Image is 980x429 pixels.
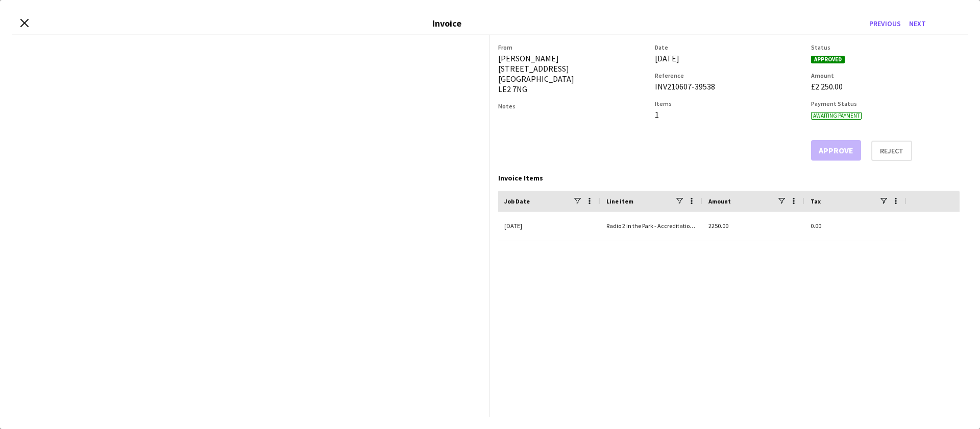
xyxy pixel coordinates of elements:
[498,212,600,240] div: [DATE]
[498,43,647,51] h3: From
[498,173,960,183] div: Invoice Items
[655,53,803,63] div: [DATE]
[655,81,803,92] div: INV210607-39538
[871,141,912,161] button: Reject
[655,72,803,79] h3: Reference
[804,212,906,240] div: 0.00
[865,15,905,32] button: Previous
[811,81,960,92] div: £2 250.00
[811,43,960,51] h3: Status
[905,15,930,32] button: Next
[606,197,633,205] span: Line item
[702,212,804,240] div: 2250.00
[432,17,461,29] h3: Invoice
[811,197,821,205] span: Tax
[655,109,803,120] div: 1
[811,100,960,107] h3: Payment Status
[498,102,647,110] h3: Notes
[655,43,803,51] h3: Date
[504,197,530,205] span: Job Date
[600,212,702,240] div: Radio 2 in the Park - Accreditation Manager (salary)
[708,197,731,205] span: Amount
[498,53,647,94] div: [PERSON_NAME] [STREET_ADDRESS] [GEOGRAPHIC_DATA] LE2 7NG
[811,72,960,79] h3: Amount
[655,100,803,107] h3: Items
[811,112,862,120] span: Awaiting payment
[811,56,845,63] span: Approved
